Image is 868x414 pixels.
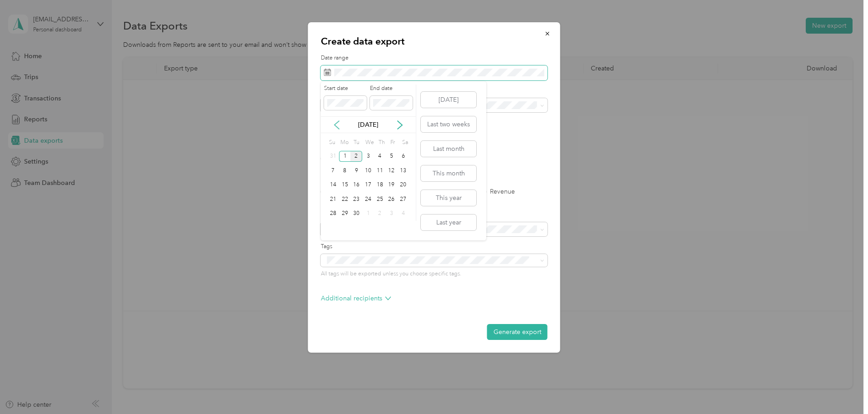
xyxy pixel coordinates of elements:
[397,165,409,176] div: 13
[362,180,374,191] div: 17
[374,165,386,176] div: 11
[350,180,362,191] div: 16
[327,208,339,219] div: 28
[327,180,339,191] div: 14
[321,270,548,278] p: All tags will be exported unless you choose specific tags.
[321,54,548,62] label: Date range
[421,190,476,206] button: This year
[339,165,351,176] div: 8
[377,136,386,149] div: Th
[370,85,413,93] label: End date
[480,189,515,195] label: Revenue
[362,165,374,176] div: 10
[324,85,367,93] label: Start date
[349,120,387,130] p: [DATE]
[321,243,548,251] label: Tags
[321,35,548,48] p: Create data export
[362,208,374,219] div: 1
[397,180,409,191] div: 20
[339,151,351,162] div: 1
[421,116,476,132] button: Last two weeks
[364,136,374,149] div: We
[421,92,476,108] button: [DATE]
[421,141,476,157] button: Last month
[421,214,476,230] button: Last year
[339,208,351,219] div: 29
[386,165,398,176] div: 12
[487,324,548,340] button: Generate export
[817,363,868,414] iframe: Everlance-gr Chat Button Frame
[339,136,349,149] div: Mo
[374,151,386,162] div: 4
[386,194,398,205] div: 26
[327,194,339,205] div: 21
[389,136,397,149] div: Fr
[374,180,386,191] div: 18
[327,151,339,162] div: 31
[397,151,409,162] div: 6
[374,208,386,219] div: 2
[400,136,409,149] div: Sa
[362,151,374,162] div: 3
[386,151,398,162] div: 5
[397,208,409,219] div: 4
[397,194,409,205] div: 27
[352,136,360,149] div: Tu
[350,165,362,176] div: 9
[386,180,398,191] div: 19
[374,194,386,205] div: 25
[350,151,362,162] div: 2
[327,165,339,176] div: 7
[350,194,362,205] div: 23
[386,208,398,219] div: 3
[421,165,476,181] button: This month
[350,208,362,219] div: 30
[339,194,351,205] div: 22
[362,194,374,205] div: 24
[339,180,351,191] div: 15
[321,294,391,303] p: Additional recipients
[327,136,336,149] div: Su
